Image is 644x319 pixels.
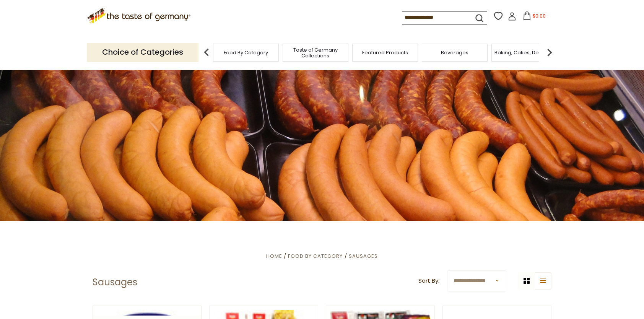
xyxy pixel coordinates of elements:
a: Beverages [441,50,468,55]
p: Choice of Categories [87,43,198,62]
a: Food By Category [224,50,268,55]
label: Sort By: [418,276,439,286]
a: Taste of Germany Collections [285,47,346,59]
a: Sausages [349,252,378,260]
img: previous arrow [199,45,214,60]
h1: Sausages [93,277,137,288]
span: $0.00 [533,13,546,19]
img: next arrow [542,45,557,60]
a: Featured Products [362,50,408,55]
a: Food By Category [288,252,343,260]
button: $0.00 [518,11,550,23]
a: Baking, Cakes, Desserts [494,50,554,55]
a: Home [266,252,282,260]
